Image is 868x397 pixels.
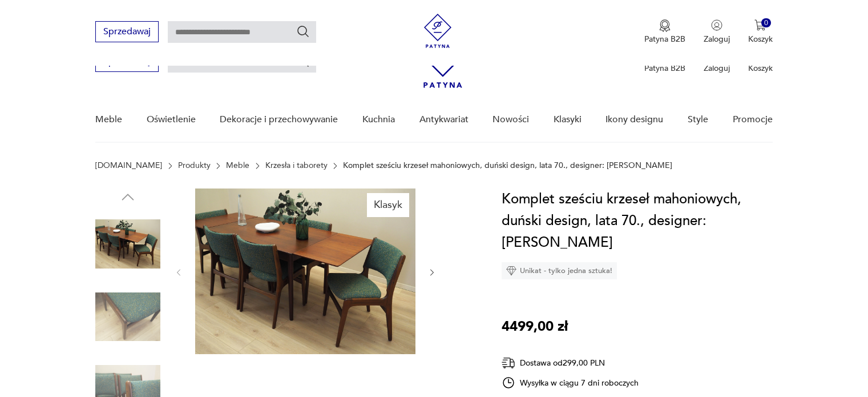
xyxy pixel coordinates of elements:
a: Kuchnia [362,98,395,142]
img: Ikona medalu [659,19,671,32]
a: Produkty [178,161,211,170]
div: Dostawa od 299,00 PLN [502,356,639,370]
p: Komplet sześciu krzeseł mahoniowych, duński design, lata 70., designer: [PERSON_NAME] [343,161,672,170]
p: Koszyk [748,34,773,45]
a: Sprzedawaj [95,58,159,66]
div: Unikat - tylko jedna sztuka! [502,262,617,279]
p: Patyna B2B [644,63,685,74]
a: Klasyki [554,98,582,142]
img: Ikona koszyka [754,19,766,31]
a: Dekoracje i przechowywanie [220,98,338,142]
img: Ikona dostawy [502,356,515,370]
a: Ikona medaluPatyna B2B [644,19,685,45]
button: Sprzedawaj [95,21,159,42]
p: Zaloguj [704,34,730,45]
a: Meble [226,161,249,170]
a: Krzesła i taborety [265,161,328,170]
div: Klasyk [367,193,409,217]
a: Meble [95,98,122,142]
p: Patyna B2B [644,34,685,45]
p: Koszyk [748,63,773,74]
p: Zaloguj [704,63,730,74]
a: Sprzedawaj [95,29,159,37]
h1: Komplet sześciu krzeseł mahoniowych, duński design, lata 70., designer: [PERSON_NAME] [502,189,773,254]
button: 0Koszyk [748,19,773,45]
div: 0 [761,18,771,28]
p: 4499,00 zł [502,316,568,338]
img: Zdjęcie produktu Komplet sześciu krzeseł mahoniowych, duński design, lata 70., designer: Henning ... [95,284,160,350]
div: Wysyłka w ciągu 7 dni roboczych [502,376,639,390]
img: Ikona diamentu [506,266,516,276]
a: [DOMAIN_NAME] [95,161,162,170]
a: Promocje [733,98,773,142]
img: Ikonka użytkownika [711,19,722,31]
img: Patyna - sklep z meblami i dekoracjami vintage [421,14,455,48]
a: Oświetlenie [147,98,196,142]
img: Zdjęcie produktu Komplet sześciu krzeseł mahoniowych, duński design, lata 70., designer: Henning ... [95,211,160,276]
img: Zdjęcie produktu Komplet sześciu krzeseł mahoniowych, duński design, lata 70., designer: Henning ... [195,189,415,354]
a: Ikony designu [605,98,663,142]
button: Szukaj [296,25,310,38]
a: Nowości [492,98,529,142]
a: Style [688,98,708,142]
a: Antykwariat [419,98,469,142]
button: Zaloguj [704,19,730,45]
button: Patyna B2B [644,19,685,45]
